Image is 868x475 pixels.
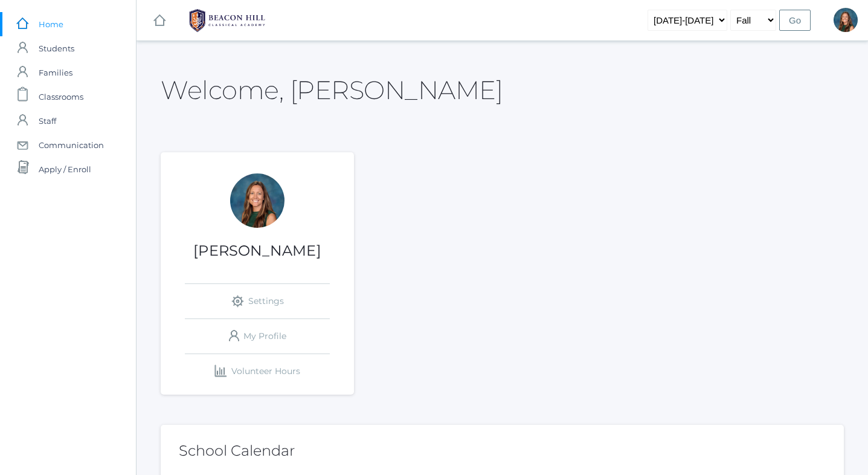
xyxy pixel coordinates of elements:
[230,173,285,228] div: Andrea Deutsch
[39,36,74,60] span: Students
[39,60,72,85] span: Families
[185,354,330,389] a: Volunteer Hours
[185,284,330,318] a: Settings
[161,243,354,259] h1: [PERSON_NAME]
[179,443,826,459] h2: School Calendar
[39,12,63,36] span: Home
[161,76,503,104] h2: Welcome, [PERSON_NAME]
[39,157,91,181] span: Apply / Enroll
[834,8,858,32] div: Andrea Deutsch
[185,319,330,354] a: My Profile
[39,85,83,109] span: Classrooms
[39,133,104,157] span: Communication
[39,109,56,133] span: Staff
[182,5,272,36] img: BHCALogos-05-308ed15e86a5a0abce9b8dd61676a3503ac9727e845dece92d48e8588c001991.png
[779,10,811,31] input: Go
